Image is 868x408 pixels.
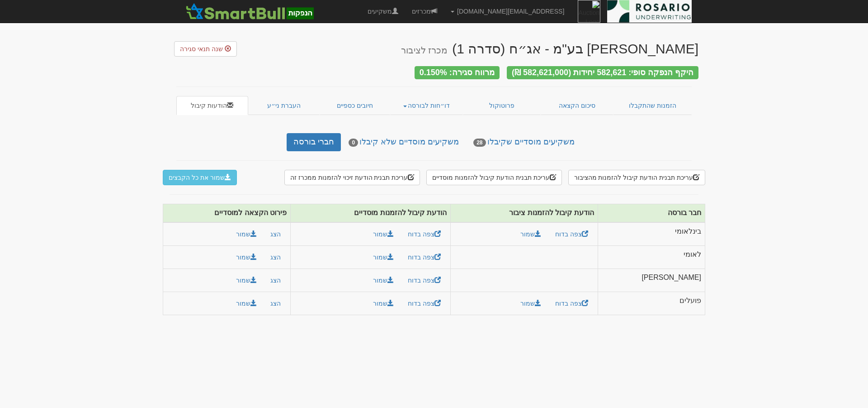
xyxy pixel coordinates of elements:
a: העברת ני״ע [248,96,320,115]
td: פועלים [598,292,705,315]
span: שנה תנאי סגירה [180,45,223,53]
div: [PERSON_NAME] בע"מ - אג״ח (סדרה 1) [401,41,698,56]
button: הצג [264,296,287,311]
button: הצג [264,250,287,265]
span: 0 [349,139,358,147]
a: צפה בדוח [549,296,594,311]
button: עריכת תבנית הודעת קיבול להזמנות מוסדיים [426,170,561,185]
button: שמור [230,226,263,242]
button: שמור [230,273,263,288]
a: הודעות קיבול [176,96,248,115]
small: מכרז לציבור [401,45,448,55]
div: היקף הנפקה סופי: 582,621 יחידות (582,621,000 ₪) [507,66,698,79]
a: צפה בדוח [402,273,447,288]
td: בינלאומי [598,222,705,246]
a: צפה בדוח [402,250,447,265]
th: חבר בורסה [598,204,705,222]
th: הודעת קיבול להזמנות ציבור [450,204,598,222]
a: חברי בורסה [287,133,341,151]
button: עריכת תבנית הודעת קיבול להזמנות מהציבור [568,170,705,185]
a: צפה בדוח [402,296,447,311]
button: שמור את כל הקבצים [163,170,237,185]
a: פרוטוקול [463,96,541,115]
button: הצג [264,226,287,242]
img: SmartBull Logo [183,2,316,20]
a: דו״חות לבורסה [390,96,463,115]
a: שמור [367,250,400,265]
a: הזמנות שהתקבלו [613,96,692,115]
th: הודעת קיבול להזמנות מוסדיים [291,204,450,222]
button: שמור [230,250,263,265]
a: משקיעים מוסדיים שלא קיבלו0 [342,133,466,151]
a: משקיעים מוסדיים שקיבלו28 [467,133,581,151]
a: חיובים כספיים [320,96,390,115]
button: שנה תנאי סגירה [174,41,237,57]
button: שמור [230,296,263,311]
a: סיכום הקצאה [541,96,613,115]
a: שמור [514,226,547,242]
button: הצג [264,273,287,288]
button: עריכת תבנית הודעת זיכוי להזמנות ממכרז זה [284,170,420,185]
a: צפה בדוח [402,226,447,242]
a: שמור [367,226,400,242]
a: שמור [367,273,400,288]
a: צפה בדוח [549,226,594,242]
th: פירוט הקצאה למוסדיים [163,204,291,222]
a: שמור [367,296,400,311]
div: מרווח סגירה: 0.150% [415,66,500,79]
a: שמור [514,296,547,311]
td: [PERSON_NAME] [598,269,705,292]
td: לאומי [598,246,705,269]
span: 28 [473,139,486,147]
